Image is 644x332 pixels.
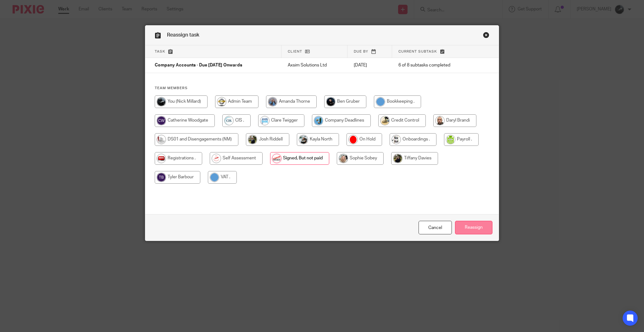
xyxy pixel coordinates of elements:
span: Client [288,50,302,53]
span: Company Accounts - Due [DATE] Onwards [155,63,242,68]
td: 6 of 8 subtasks completed [392,58,475,73]
a: Close this dialog window [419,221,452,234]
p: [DATE] [354,62,386,68]
span: Due by [354,50,368,53]
a: Close this dialog window [483,32,489,40]
span: Current subtask [398,50,437,53]
input: Reassign [455,221,492,234]
span: Reassign task [167,32,199,37]
p: Axsim Solutions Ltd [288,62,341,68]
h4: Team members [155,86,489,91]
span: Task [155,50,165,53]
